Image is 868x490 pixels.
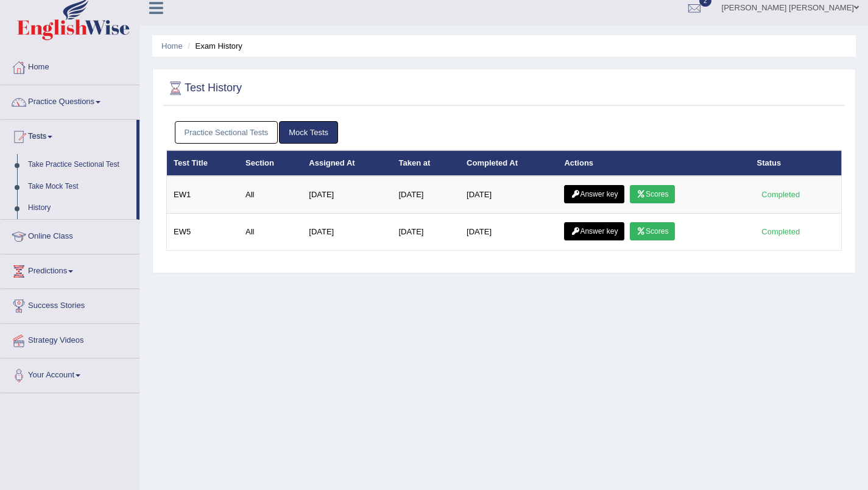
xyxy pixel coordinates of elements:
a: Home [1,51,139,81]
td: [DATE] [392,214,460,251]
a: Success Stories [1,289,139,320]
h2: Test History [166,79,242,97]
a: Scores [630,185,675,203]
a: Mock Tests [279,121,338,144]
a: Scores [630,222,675,240]
div: Completed [757,225,805,238]
td: All [239,214,302,251]
li: Exam History [185,40,242,52]
a: Answer key [564,222,624,240]
div: Completed [757,188,805,201]
th: Completed At [460,150,557,176]
a: Online Class [1,220,139,250]
a: Tests [1,120,136,150]
a: Answer key [564,185,624,203]
td: [DATE] [302,214,392,251]
td: EW5 [167,214,239,251]
a: Your Account [1,359,139,389]
a: Home [161,41,183,51]
td: [DATE] [392,176,460,214]
td: All [239,176,302,214]
a: Strategy Videos [1,324,139,354]
td: EW1 [167,176,239,214]
th: Actions [557,150,750,176]
a: Practice Questions [1,85,139,116]
td: [DATE] [302,176,392,214]
a: History [23,197,136,219]
a: Take Practice Sectional Test [23,154,136,176]
th: Status [750,150,842,176]
th: Test Title [167,150,239,176]
th: Assigned At [302,150,392,176]
a: Predictions [1,254,139,285]
td: [DATE] [460,214,557,251]
th: Section [239,150,302,176]
td: [DATE] [460,176,557,214]
th: Taken at [392,150,460,176]
a: Practice Sectional Tests [175,121,278,144]
a: Take Mock Test [23,176,136,198]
